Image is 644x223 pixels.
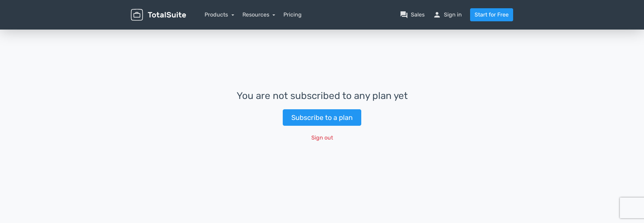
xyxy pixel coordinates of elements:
a: Pricing [283,11,302,19]
a: Resources [242,11,276,18]
a: Start for Free [470,8,513,21]
h3: You are not subscribed to any plan yet [237,91,408,101]
img: TotalSuite for WordPress [131,9,186,21]
a: Subscribe to a plan [283,109,361,126]
span: person [433,11,441,19]
a: personSign in [433,11,462,19]
button: Sign out [307,131,337,144]
a: Products [205,11,234,18]
a: question_answerSales [400,11,425,19]
span: question_answer [400,11,408,19]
